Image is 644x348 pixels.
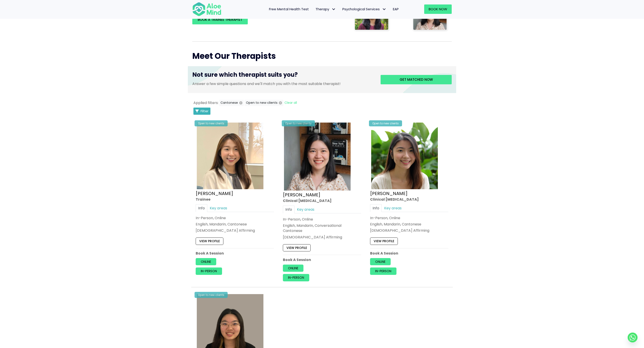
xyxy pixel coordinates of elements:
[196,222,274,227] p: English, Mandarin, Cantonese
[370,197,448,202] div: Clinical [MEDICAL_DATA]
[197,123,263,189] img: IMG_1660 – Tracy Kwah
[369,120,402,126] div: Open to new clients
[283,206,294,213] a: Info
[195,292,228,298] div: Open to new clients
[245,100,283,106] button: Open to new clients
[198,17,242,22] span: BOOK A TRAINEE THERAPIST
[370,258,391,265] a: Online
[312,4,339,14] a: TherapyTherapy: submenu
[283,257,361,262] p: Book A Session
[381,75,452,84] a: Get matched now
[196,197,274,202] div: Trainee
[370,222,448,227] p: English, Mandarin, Cantonese
[227,4,402,14] nav: Menu
[382,204,404,212] a: Key areas
[201,109,208,113] span: Filter
[339,4,390,14] a: Psychological ServicesPsychological Services: submenu
[195,120,228,126] div: Open to new clients
[283,192,320,198] a: [PERSON_NAME]
[628,333,638,342] a: Whatsapp
[294,206,317,213] a: Key areas
[283,217,361,222] div: In-Person, Online
[192,81,374,86] p: Answer a few simple questions and we'll match you with the most suitable therapist!
[283,198,361,203] div: Clinical [MEDICAL_DATA]
[192,2,221,17] img: Aloe mind Logo
[381,6,387,13] span: Psychological Services: submenu
[196,251,274,256] p: Book A Session
[196,215,274,221] div: In-Person, Online
[283,244,311,251] a: View profile
[316,7,336,11] span: Therapy
[370,268,396,275] a: In-person
[370,215,448,221] div: In-Person, Online
[192,50,276,62] span: Meet Our Therapists
[193,108,210,115] button: Filter Listings
[370,238,398,245] a: View profile
[370,228,448,233] div: [DEMOGRAPHIC_DATA] Affirming
[192,15,248,24] a: BOOK A TRAINEE THERAPIST
[424,4,452,14] a: Book Now
[192,71,374,81] h3: Not sure which therapist suits you?
[269,7,309,11] span: Free Mental Health Test
[400,77,433,82] span: Get matched now
[193,100,218,105] span: Applied filters:
[196,204,207,212] a: Info
[390,4,402,14] a: EAP
[393,7,399,11] span: EAP
[196,238,223,245] a: View profile
[196,258,216,265] a: Online
[283,223,361,233] p: English, Mandarin, Conversational Cantonese
[219,100,244,106] button: Cantonese
[266,4,312,14] a: Free Mental Health Test
[342,7,386,11] span: Psychological Services
[196,190,233,197] a: [PERSON_NAME]
[282,120,315,126] div: Open to new clients
[370,251,448,256] p: Book A Session
[196,268,222,275] a: In-person
[283,265,303,272] a: Online
[429,7,447,11] span: Book Now
[371,123,438,189] img: Peggy Clin Psych
[196,228,274,233] div: [DEMOGRAPHIC_DATA] Affirming
[207,204,230,212] a: Key areas
[283,274,309,281] a: In-person
[284,100,297,106] button: Clear all
[284,123,351,191] img: Chen-Wen-profile-photo
[370,204,382,212] a: Info
[283,235,361,240] div: [DEMOGRAPHIC_DATA] Affirming
[370,190,408,197] a: [PERSON_NAME]
[330,6,337,13] span: Therapy: submenu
